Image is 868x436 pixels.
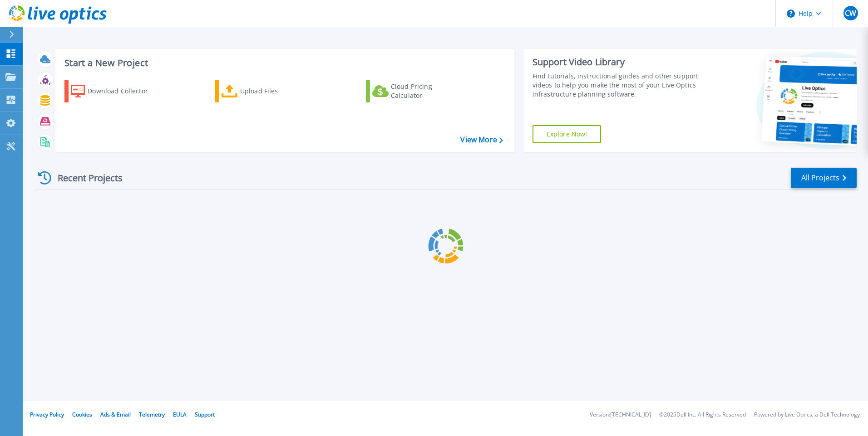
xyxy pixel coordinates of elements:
div: Upload Files [240,82,313,100]
li: © 2025 Dell Inc. All Rights Reserved [659,412,746,418]
a: Cookies [72,411,92,418]
a: Explore Now! [533,125,602,143]
a: Privacy Policy [30,411,64,418]
span: CW [845,10,856,17]
a: All Projects [791,168,857,188]
a: View More [460,136,503,144]
a: Cloud Pricing Calculator [366,80,467,102]
a: Ads & Email [100,411,131,418]
div: Cloud Pricing Calculator [391,82,464,100]
div: Download Collector [88,82,160,100]
li: Version: [TECHNICAL_ID] [590,412,651,418]
div: Recent Projects [35,167,135,189]
a: Download Collector [64,80,166,102]
a: Support [195,411,215,418]
a: EULA [173,411,187,418]
a: Upload Files [215,80,316,102]
h3: Start a New Project [64,58,503,68]
div: Find tutorials, instructional guides and other support videos to help you make the most of your L... [533,72,702,99]
li: Powered by Live Optics, a Dell Technology [754,412,860,418]
a: Telemetry [139,411,165,418]
div: Support Video Library [533,56,702,68]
